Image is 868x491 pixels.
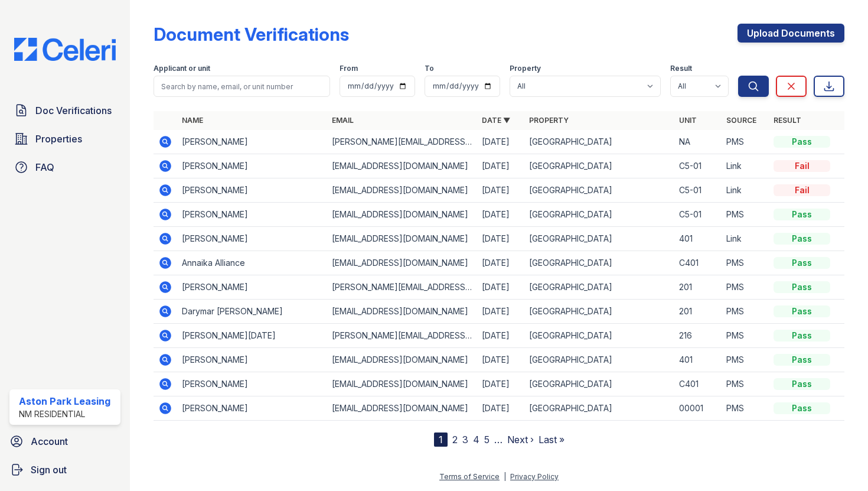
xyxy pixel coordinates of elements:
[674,324,722,348] td: 216
[477,178,524,203] td: [DATE]
[477,227,524,251] td: [DATE]
[182,116,203,125] a: Name
[524,227,674,251] td: [GEOGRAPHIC_DATA]
[327,372,477,396] td: [EMAIL_ADDRESS][DOMAIN_NAME]
[722,275,769,300] td: PMS
[477,300,524,324] td: [DATE]
[774,160,830,172] div: Fail
[674,300,722,324] td: 201
[674,275,722,300] td: 201
[674,203,722,227] td: C5-01
[9,155,120,179] a: FAQ
[674,348,722,372] td: 401
[722,251,769,275] td: PMS
[504,472,506,481] div: |
[722,396,769,421] td: PMS
[31,434,68,448] span: Account
[477,154,524,178] td: [DATE]
[327,130,477,154] td: [PERSON_NAME][EMAIL_ADDRESS][DOMAIN_NAME]
[434,433,448,447] div: 1
[674,178,722,203] td: C5-01
[327,275,477,300] td: [PERSON_NAME][EMAIL_ADDRESS][DOMAIN_NAME]
[722,348,769,372] td: PMS
[177,324,327,348] td: [PERSON_NAME][DATE]
[524,203,674,227] td: [GEOGRAPHIC_DATA]
[5,38,125,61] img: CE_Logo_Blue-a8612792a0a2168367f1c8372b55b34899dd931a85d93a1a3d3e32e68fde9ad4.png
[774,378,830,390] div: Pass
[774,354,830,366] div: Pass
[670,64,692,73] label: Result
[722,372,769,396] td: PMS
[177,396,327,421] td: [PERSON_NAME]
[524,154,674,178] td: [GEOGRAPHIC_DATA]
[524,178,674,203] td: [GEOGRAPHIC_DATA]
[177,251,327,275] td: Annaika Alliance
[35,160,54,174] span: FAQ
[524,251,674,275] td: [GEOGRAPHIC_DATA]
[774,402,830,414] div: Pass
[674,396,722,421] td: 00001
[477,275,524,300] td: [DATE]
[774,281,830,293] div: Pass
[524,324,674,348] td: [GEOGRAPHIC_DATA]
[154,24,349,45] div: Document Verifications
[477,372,524,396] td: [DATE]
[177,372,327,396] td: [PERSON_NAME]
[774,209,830,220] div: Pass
[177,348,327,372] td: [PERSON_NAME]
[674,372,722,396] td: C401
[327,203,477,227] td: [EMAIL_ADDRESS][DOMAIN_NAME]
[154,76,330,97] input: Search by name, email, or unit number
[774,330,830,342] div: Pass
[9,127,120,151] a: Properties
[5,430,125,453] a: Account
[774,233,830,245] div: Pass
[35,132,82,146] span: Properties
[722,154,769,178] td: Link
[494,433,502,447] span: …
[477,396,524,421] td: [DATE]
[477,251,524,275] td: [DATE]
[177,154,327,178] td: [PERSON_NAME]
[31,463,67,477] span: Sign out
[482,116,510,125] a: Date ▼
[477,324,524,348] td: [DATE]
[510,472,559,481] a: Privacy Policy
[327,154,477,178] td: [EMAIL_ADDRESS][DOMAIN_NAME]
[327,251,477,275] td: [EMAIL_ADDRESS][DOMAIN_NAME]
[726,116,756,125] a: Source
[327,227,477,251] td: [EMAIL_ADDRESS][DOMAIN_NAME]
[738,24,844,43] a: Upload Documents
[477,203,524,227] td: [DATE]
[524,300,674,324] td: [GEOGRAPHIC_DATA]
[722,130,769,154] td: PMS
[722,178,769,203] td: Link
[529,116,569,125] a: Property
[462,434,468,446] a: 3
[510,64,541,73] label: Property
[674,251,722,275] td: C401
[340,64,358,73] label: From
[722,227,769,251] td: Link
[5,458,125,482] a: Sign out
[722,324,769,348] td: PMS
[473,434,479,446] a: 4
[477,348,524,372] td: [DATE]
[674,130,722,154] td: NA
[774,305,830,317] div: Pass
[19,408,110,420] div: NM Residential
[539,434,564,446] a: Last »
[477,130,524,154] td: [DATE]
[524,372,674,396] td: [GEOGRAPHIC_DATA]
[177,227,327,251] td: [PERSON_NAME]
[524,275,674,300] td: [GEOGRAPHIC_DATA]
[332,116,354,125] a: Email
[507,434,534,446] a: Next ›
[327,178,477,203] td: [EMAIL_ADDRESS][DOMAIN_NAME]
[674,154,722,178] td: C5-01
[679,116,697,125] a: Unit
[327,300,477,324] td: [EMAIL_ADDRESS][DOMAIN_NAME]
[524,130,674,154] td: [GEOGRAPHIC_DATA]
[722,203,769,227] td: PMS
[722,300,769,324] td: PMS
